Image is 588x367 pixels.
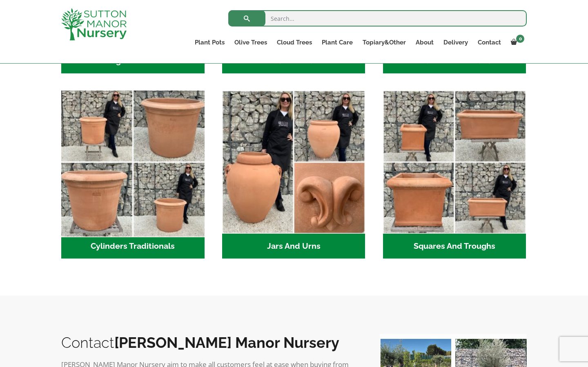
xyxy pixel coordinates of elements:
a: Plant Care [317,37,358,48]
a: Visit product category Jars And Urns [222,91,365,259]
a: 0 [506,37,527,48]
a: Cloud Trees [272,37,317,48]
input: Search... [228,10,527,27]
h2: Contact [61,334,363,351]
a: Topiary&Other [358,37,411,48]
a: Plant Pots [190,37,229,48]
h2: Cylinders Traditionals [61,234,205,259]
a: Visit product category Squares And Troughs [383,91,526,259]
img: logo [61,8,127,40]
a: About [411,37,439,48]
b: [PERSON_NAME] Manor Nursery [114,334,339,351]
img: Cylinders Traditionals [58,87,208,237]
img: Squares And Troughs [383,91,526,234]
h2: Squares And Troughs [383,234,526,259]
a: Visit product category Cylinders Traditionals [61,91,205,259]
h2: Jars And Urns [222,234,365,259]
a: Olive Trees [229,37,272,48]
a: Contact [473,37,506,48]
img: Jars And Urns [222,91,365,234]
span: 0 [516,35,524,43]
a: Delivery [439,37,473,48]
